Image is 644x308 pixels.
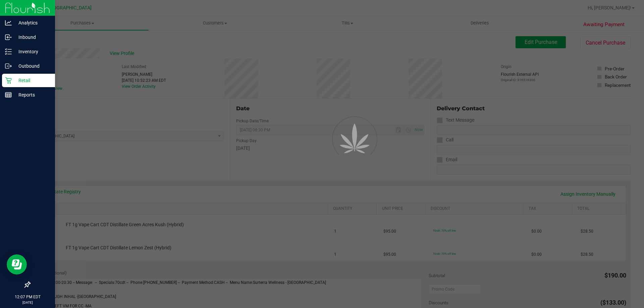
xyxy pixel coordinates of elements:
inline-svg: Retail [5,77,12,84]
p: [DATE] [3,300,52,305]
inline-svg: Inventory [5,48,12,55]
iframe: Resource center [7,254,27,274]
p: 12:07 PM EDT [3,294,52,300]
p: Analytics [12,19,52,27]
p: Outbound [12,62,52,70]
inline-svg: Outbound [5,63,12,69]
p: Inbound [12,33,52,41]
inline-svg: Reports [5,91,12,98]
inline-svg: Analytics [5,19,12,26]
p: Inventory [12,48,52,56]
p: Reports [12,91,52,99]
inline-svg: Inbound [5,34,12,41]
p: Retail [12,76,52,84]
